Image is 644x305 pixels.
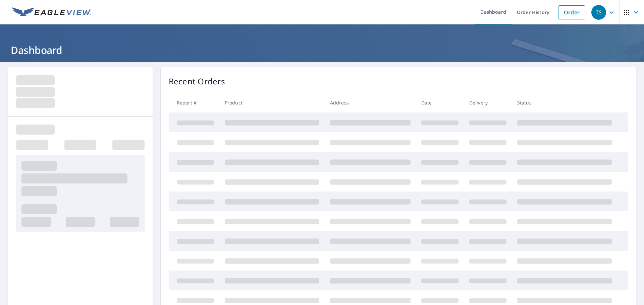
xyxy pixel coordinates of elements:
[512,93,617,112] th: Status
[219,93,325,112] th: Product
[416,93,464,112] th: Date
[325,93,416,112] th: Address
[591,5,606,20] div: TS
[169,75,225,87] p: Recent Orders
[12,7,91,17] img: EV Logo
[169,93,219,112] th: Report #
[558,5,585,19] a: Order
[8,43,636,57] h1: Dashboard
[464,93,512,112] th: Delivery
